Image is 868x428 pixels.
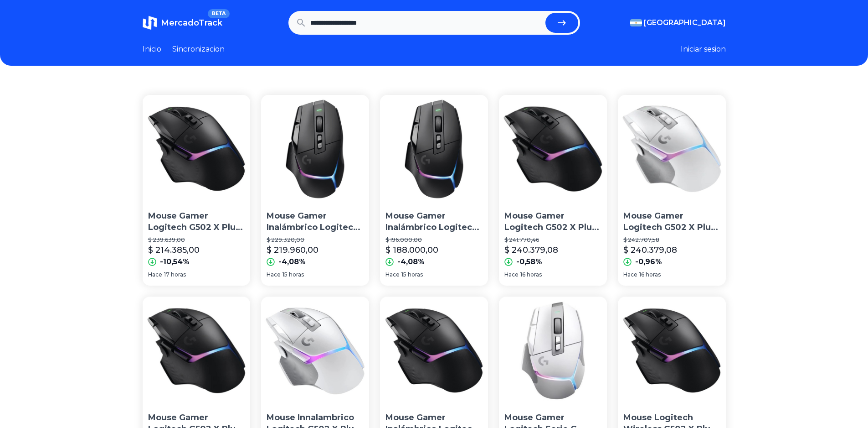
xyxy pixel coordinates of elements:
[278,256,306,267] p: -4,08%
[623,236,720,244] p: $ 242.707,58
[385,271,400,278] span: Hace
[261,95,369,203] img: Mouse Gamer Inalámbrico Logitech G502 X Plus Negro Rgb
[161,18,222,28] span: MercadoTrack
[397,256,425,267] p: -4,08%
[380,95,488,203] img: Mouse Gamer Inalámbrico Logitech G502 X Plus Negro Rgb Full
[148,271,162,278] span: Hace
[623,210,720,233] p: Mouse Gamer Logitech G502 X Plus Wireless Rgb 25600dpi White
[618,95,726,203] img: Mouse Gamer Logitech G502 X Plus Wireless Rgb 25600dpi White
[143,297,251,405] img: Mouse Gamer Logitech G502 X Plus Wireless Rgb 25600dpi Black
[520,271,542,278] span: 16 horas
[504,210,601,233] p: Mouse Gamer Logitech G502 X Plus Wireless Rgb 25600dpi Black
[385,244,438,256] p: $ 188.000,00
[143,16,222,30] a: MercadoTrackBETA
[208,9,229,18] span: BETA
[148,236,245,244] p: $ 239.639,00
[267,244,318,256] p: $ 219.960,00
[516,256,542,267] p: -0,58%
[148,210,245,233] p: Mouse Gamer Logitech G502 X Plus Negro - 910-006161
[385,210,483,233] p: Mouse Gamer Inalámbrico Logitech G502 X Plus Negro Rgb Full
[267,210,364,233] p: Mouse Gamer Inalámbrico Logitech G502 X Plus Negro Rgb
[380,297,488,405] img: Mouse Gamer Inalámbrico Logitech Serie G G502 X Plus Black
[623,271,637,278] span: Hace
[143,16,157,30] img: MercadoTrack
[635,256,662,267] p: -0,96%
[681,44,726,55] button: Iniciar sesion
[499,297,607,405] img: Mouse Gamer Logitech Serie G G502 X Plus White
[380,95,488,286] a: Mouse Gamer Inalámbrico Logitech G502 X Plus Negro Rgb FullMouse Gamer Inalámbrico Logitech G502 ...
[172,44,225,55] a: Sincronizacion
[143,95,251,203] img: Mouse Gamer Logitech G502 X Plus Negro - 910-006161
[385,236,483,244] p: $ 196.000,00
[499,95,607,203] img: Mouse Gamer Logitech G502 X Plus Wireless Rgb 25600dpi Black
[630,19,642,26] img: Argentina
[630,17,726,28] button: [GEOGRAPHIC_DATA]
[143,44,161,55] a: Inicio
[282,271,304,278] span: 15 horas
[504,271,519,278] span: Hace
[618,95,726,286] a: Mouse Gamer Logitech G502 X Plus Wireless Rgb 25600dpi WhiteMouse Gamer Logitech G502 X Plus Wire...
[267,271,281,278] span: Hace
[499,95,607,286] a: Mouse Gamer Logitech G502 X Plus Wireless Rgb 25600dpi BlackMouse Gamer Logitech G502 X Plus Wire...
[261,95,369,286] a: Mouse Gamer Inalámbrico Logitech G502 X Plus Negro RgbMouse Gamer Inalámbrico Logitech G502 X Plu...
[267,236,364,244] p: $ 229.320,00
[623,244,677,256] p: $ 240.379,08
[504,244,558,256] p: $ 240.379,08
[401,271,423,278] span: 15 horas
[504,236,601,244] p: $ 241.770,46
[618,297,726,405] img: Mouse Logitech Wireless G502 X Plus Negro
[164,271,186,278] span: 17 horas
[143,95,251,286] a: Mouse Gamer Logitech G502 X Plus Negro - 910-006161Mouse Gamer Logitech G502 X Plus Negro - 910-0...
[148,244,200,256] p: $ 214.385,00
[160,256,190,267] p: -10,54%
[639,271,661,278] span: 16 horas
[644,17,726,28] span: [GEOGRAPHIC_DATA]
[261,297,369,405] img: Mouse Innalambrico Logitech G502 X Plus Lightspeed Blanco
